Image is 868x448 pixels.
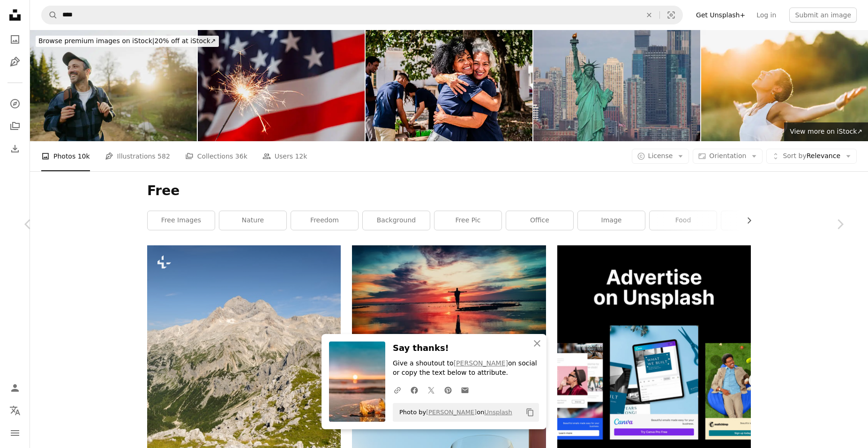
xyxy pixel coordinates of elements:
[148,211,215,230] a: free images
[693,149,763,164] button: Orientation
[784,122,868,141] a: View more on iStock↗
[198,30,365,141] img: Sparkles with lights and American flag on the background. July forth celebration. The Independenc...
[650,211,717,230] a: food
[533,30,700,141] img: Aerial view of Statue of Liberty and city skyline
[434,211,501,230] a: free pic
[406,380,423,399] a: Share on Facebook
[262,141,307,171] a: Users 12k
[6,139,24,158] a: Download History
[352,245,546,374] img: silhouette of person standing on rock surrounded by body of water
[751,8,782,23] a: Log in
[147,386,341,395] a: a rocky mountain with grass and rocks
[219,211,286,230] a: nature
[578,211,645,230] a: image
[366,30,532,141] img: Portrait of volunteer friends embraced outdoors
[105,141,170,171] a: Illustrations 582
[6,379,24,397] a: Log in / Sign up
[38,37,216,45] span: 20% off at iStock ↗
[632,149,689,164] button: License
[660,6,682,24] button: Visual search
[393,342,539,355] h3: Say thanks!
[185,141,247,171] a: Collections 36k
[30,30,224,53] a: Browse premium images on iStock|20% off at iStock↗
[6,94,24,113] a: Explore
[6,401,24,420] button: Language
[783,152,806,159] span: Sort by
[456,380,473,399] a: Share over email
[352,305,546,314] a: silhouette of person standing on rock surrounded by body of water
[295,151,307,161] span: 12k
[812,179,868,269] a: Next
[522,404,538,420] button: Copy to clipboard
[147,182,751,199] h1: Free
[291,211,358,230] a: freedom
[454,359,508,367] a: [PERSON_NAME]
[440,380,456,399] a: Share on Pinterest
[423,380,440,399] a: Share on Twitter
[484,409,512,416] a: Unsplash
[648,152,673,159] span: License
[157,151,170,161] span: 582
[426,409,477,416] a: [PERSON_NAME]
[701,30,868,141] img: Enlightenment, A Mindful Woman With Open Arms, Nurturing Positive Spiritual Energy
[709,152,746,159] span: Orientation
[690,8,751,23] a: Get Unsplash+
[6,424,24,442] button: Menu
[766,149,857,164] button: Sort byRelevance
[363,211,430,230] a: background
[41,6,683,24] form: Find visuals sitewide
[783,152,840,161] span: Relevance
[6,30,24,49] a: Photos
[741,211,751,230] button: scroll list to the right
[6,53,24,71] a: Illustrations
[42,6,58,24] button: Search Unsplash
[393,359,539,378] p: Give a shoutout to on social or copy the text below to attribute.
[506,211,573,230] a: office
[235,151,247,161] span: 36k
[395,405,512,420] span: Photo by on
[557,245,751,439] img: file-1635990755334-4bfd90f37242image
[6,117,24,136] a: Collections
[38,37,154,45] span: Browse premium images on iStock |
[790,128,862,135] span: View more on iStock ↗
[639,6,659,24] button: Clear
[30,30,197,141] img: Portrait of a mid adult male hiker
[789,8,857,23] button: Submit an image
[721,211,788,230] a: flowers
